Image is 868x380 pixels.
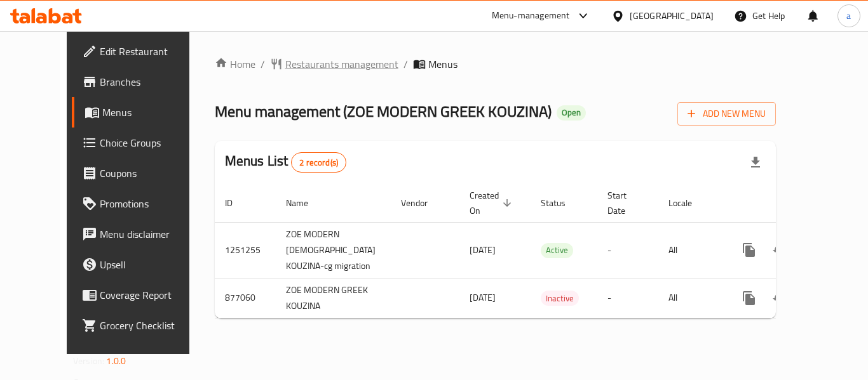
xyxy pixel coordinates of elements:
[72,36,212,67] a: Edit Restaurant
[677,102,776,126] button: Add New Menu
[276,222,391,278] td: ZOE MODERN [DEMOGRAPHIC_DATA] KOUZINA-cg migration
[734,283,764,313] button: more
[72,280,212,310] a: Coverage Report
[291,152,346,173] div: Total records count
[470,242,496,258] span: [DATE]
[428,56,458,72] span: Menus
[215,222,276,278] td: 1251255
[740,147,771,178] div: Export file
[215,56,255,72] a: Home
[557,105,586,121] div: Open
[492,8,570,23] div: Menu-management
[215,97,552,126] span: Menu management ( ZOE MODERN GREEK KOUZINA )
[401,195,444,211] span: Vendor
[470,289,496,306] span: [DATE]
[658,278,724,318] td: All
[215,278,276,318] td: 877060
[764,283,795,313] button: Change Status
[470,188,515,218] span: Created On
[688,106,766,122] span: Add New Menu
[215,56,776,72] nav: breadcrumb
[607,188,643,218] span: Start Date
[286,195,325,211] span: Name
[225,152,346,173] h2: Menus List
[292,157,346,169] span: 2 record(s)
[100,196,201,211] span: Promotions
[100,226,201,242] span: Menu disclaimer
[261,56,265,72] li: /
[72,128,212,158] a: Choice Groups
[557,107,586,118] span: Open
[100,166,201,181] span: Coupons
[72,249,212,280] a: Upsell
[846,9,851,23] span: a
[724,184,866,223] th: Actions
[72,97,212,128] a: Menus
[541,291,579,306] div: Inactive
[72,158,212,188] a: Coupons
[668,195,709,211] span: Locale
[541,243,573,258] span: Active
[734,235,764,265] button: more
[276,278,391,318] td: ZOE MODERN GREEK KOUZINA
[597,222,658,278] td: -
[100,44,201,59] span: Edit Restaurant
[72,188,212,219] a: Promotions
[100,74,201,89] span: Branches
[764,235,795,265] button: Change Status
[100,257,201,272] span: Upsell
[72,67,212,97] a: Branches
[215,184,866,318] table: enhanced table
[403,56,408,72] li: /
[658,222,724,278] td: All
[630,9,714,23] div: [GEOGRAPHIC_DATA]
[106,353,126,369] span: 1.0.0
[72,310,212,341] a: Grocery Checklist
[597,278,658,318] td: -
[102,105,201,120] span: Menus
[541,195,582,211] span: Status
[100,318,201,333] span: Grocery Checklist
[73,353,104,369] span: Version:
[541,291,579,306] span: Inactive
[285,56,398,72] span: Restaurants management
[72,219,212,249] a: Menu disclaimer
[100,135,201,150] span: Choice Groups
[225,195,249,211] span: ID
[541,243,573,258] div: Active
[270,56,398,72] a: Restaurants management
[100,287,201,303] span: Coverage Report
